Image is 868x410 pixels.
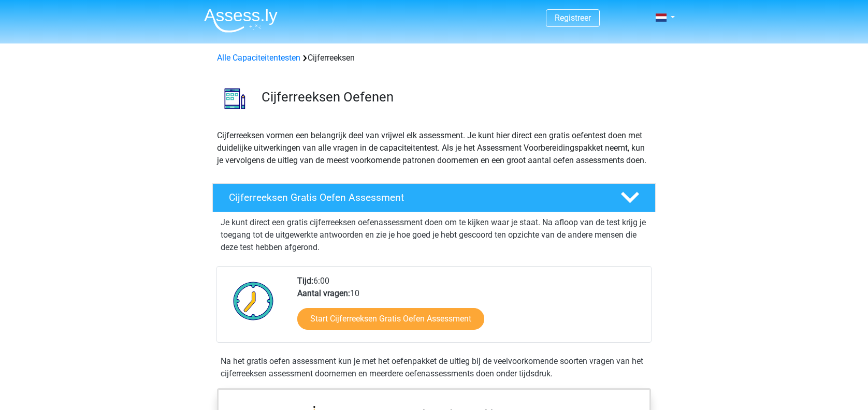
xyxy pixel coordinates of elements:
[290,275,650,342] div: 6:00 10
[555,13,591,23] a: Registreer
[297,288,350,298] b: Aantal vragen:
[297,276,313,286] b: Tijd:
[216,355,652,380] div: Na het gratis oefen assessment kun je met het oefenpakket de uitleg bij de veelvoorkomende soorte...
[262,89,647,105] h3: Cijferreeksen Oefenen
[213,52,655,64] div: Cijferreeksen
[227,275,280,327] img: Klok
[221,216,647,254] p: Je kunt direct een gratis cijferreeksen oefenassessment doen om te kijken waar je staat. Na afloo...
[217,53,300,63] a: Alle Capaciteitentesten
[208,183,660,212] a: Cijferreeksen Gratis Oefen Assessment
[204,8,278,33] img: Assessly
[217,129,651,167] p: Cijferreeksen vormen een belangrijk deel van vrijwel elk assessment. Je kunt hier direct een grat...
[213,77,257,121] img: cijferreeksen
[297,308,484,330] a: Start Cijferreeksen Gratis Oefen Assessment
[229,192,604,203] h4: Cijferreeksen Gratis Oefen Assessment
